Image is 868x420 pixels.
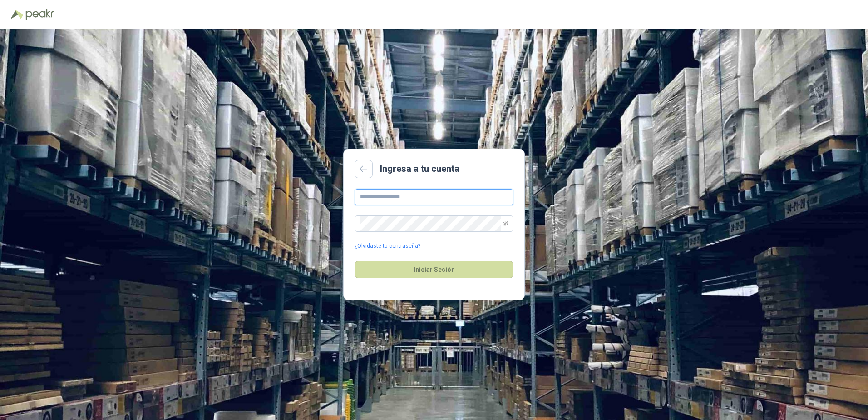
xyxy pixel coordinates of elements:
button: Iniciar Sesión [355,261,513,278]
img: Peakr [25,9,54,20]
span: eye-invisible [503,221,508,226]
h2: Ingresa a tu cuenta [380,162,459,176]
img: Logo [11,10,24,19]
a: ¿Olvidaste tu contraseña? [355,242,420,250]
